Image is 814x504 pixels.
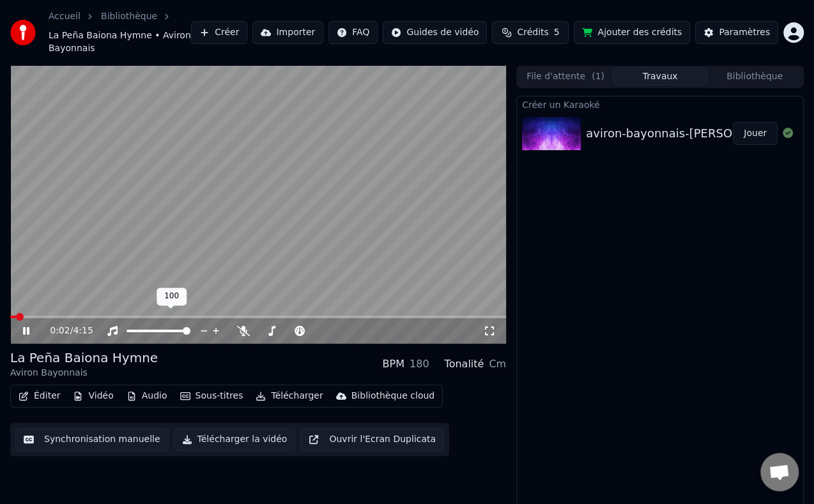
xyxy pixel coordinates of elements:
button: Sous-titres [175,387,249,405]
span: ( 1 ) [592,70,604,83]
button: FAQ [328,21,378,44]
button: Télécharger la vidéo [174,428,296,451]
button: Audio [121,387,173,405]
div: Cm [489,356,506,372]
div: Aviron Bayonnais [10,367,158,379]
div: La Peña Baiona Hymne [10,349,158,367]
a: Bibliothèque [101,10,157,23]
div: Tonalité [444,356,484,372]
span: 0:02 [50,325,70,337]
div: Paramètres [719,26,770,39]
span: Crédits [517,26,548,39]
button: Paramètres [695,21,778,44]
button: Éditer [13,387,65,405]
div: Bibliothèque cloud [351,390,434,402]
div: Créer un Karaoké [517,96,803,112]
button: Guides de vidéo [383,21,487,44]
button: Ajouter des crédits [574,21,690,44]
span: 5 [554,26,560,39]
span: La Peña Baiona Hymne • Aviron Bayonnais [49,29,191,55]
span: 4:15 [73,325,93,337]
a: Ouvrir le chat [760,453,799,491]
a: Accueil [49,10,81,23]
div: 180 [410,356,429,372]
button: Ouvrir l'Ecran Duplicata [300,428,444,451]
button: Crédits5 [492,21,569,44]
nav: breadcrumb [49,10,191,55]
img: youka [10,20,36,45]
div: 100 [157,287,187,305]
button: Télécharger [250,387,328,405]
button: Importer [252,21,323,44]
div: BPM [382,356,404,372]
button: Synchronisation manuelle [15,428,169,451]
button: Travaux [613,67,707,86]
button: Jouer [733,122,778,145]
button: Vidéo [68,387,118,405]
button: Créer [191,21,247,44]
button: Bibliothèque [707,67,802,86]
button: File d'attente [518,67,613,86]
div: / [50,325,81,337]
